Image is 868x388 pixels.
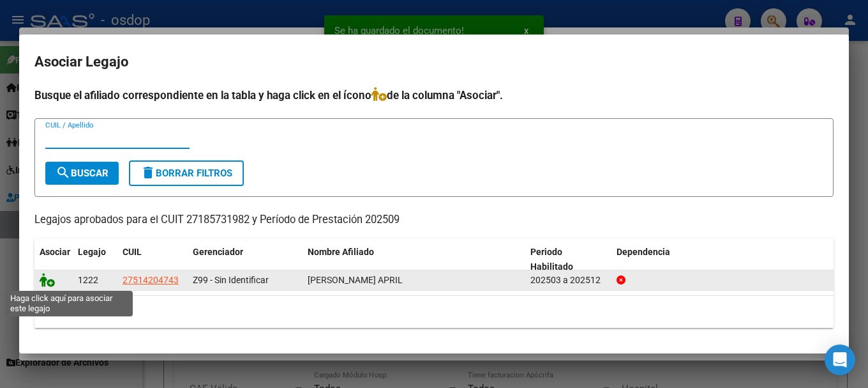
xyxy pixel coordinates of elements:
span: Periodo Habilitado [530,247,573,272]
h2: Asociar Legajo [34,50,834,74]
span: Borrar Filtros [140,167,232,179]
span: Z99 - Sin Identificar [193,275,269,285]
button: Borrar Filtros [129,160,244,186]
datatable-header-cell: Legajo [73,238,117,281]
span: Buscar [56,167,108,179]
span: Legajo [78,247,106,257]
span: Dependencia [617,247,670,257]
datatable-header-cell: Periodo Habilitado [525,238,611,281]
span: Nombre Afiliado [308,247,374,257]
div: 1 registros [34,296,834,328]
span: Gerenciador [193,247,243,257]
div: 202503 a 202512 [530,273,606,288]
span: Asociar [40,247,70,257]
span: 27514204743 [123,275,179,285]
datatable-header-cell: CUIL [117,238,188,281]
datatable-header-cell: Nombre Afiliado [303,238,525,281]
datatable-header-cell: Dependencia [611,238,834,281]
span: CUIL [123,247,142,257]
datatable-header-cell: Asociar [34,238,73,281]
span: RIVERO NICOLLE APRIL [308,275,403,285]
mat-icon: delete [140,165,156,180]
datatable-header-cell: Gerenciador [188,238,303,281]
div: Open Intercom Messenger [825,345,855,375]
h4: Busque el afiliado correspondiente en la tabla y haga click en el ícono de la columna "Asociar". [34,87,834,104]
p: Legajos aprobados para el CUIT 27185731982 y Período de Prestación 202509 [34,212,834,228]
mat-icon: search [56,165,71,180]
span: 1222 [78,275,98,285]
button: Buscar [45,162,119,185]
